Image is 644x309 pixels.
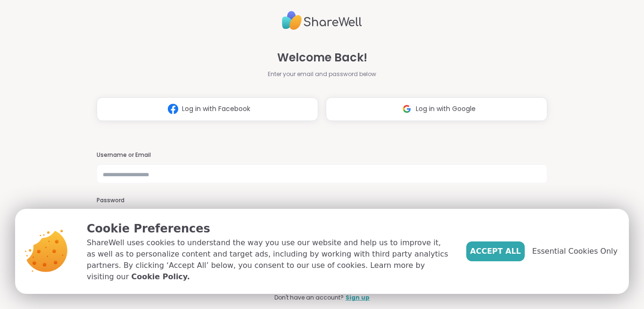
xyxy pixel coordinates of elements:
span: Don't have an account? [274,293,344,302]
span: Accept All [470,246,521,257]
p: Cookie Preferences [87,220,451,237]
p: ShareWell uses cookies to understand the way you use our website and help us to improve it, as we... [87,237,451,283]
a: Cookie Policy. [131,271,190,283]
span: Log in with Google [416,104,476,114]
span: Log in with Facebook [182,104,250,114]
img: ShareWell Logomark [398,100,416,118]
span: Essential Cookies Only [532,246,618,257]
span: Welcome Back! [277,49,367,66]
h3: Password [97,197,547,205]
button: Log in with Google [326,97,547,121]
a: Sign up [346,293,370,302]
span: Enter your email and password below [268,70,376,78]
button: Log in with Facebook [97,97,318,121]
h3: Username or Email [97,151,547,159]
img: ShareWell Logo [282,7,362,34]
img: ShareWell Logomark [164,100,182,118]
button: Accept All [466,241,525,261]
